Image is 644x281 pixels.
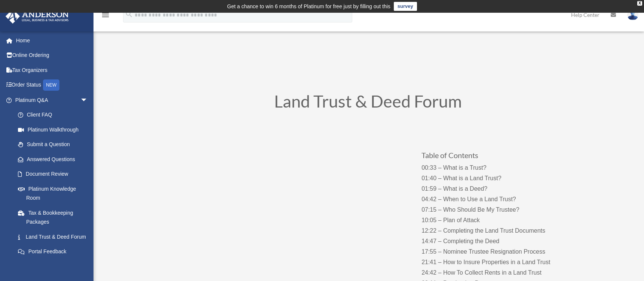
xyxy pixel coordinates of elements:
[10,152,99,167] a: Answered Questions
[101,13,110,19] a: menu
[227,2,390,11] div: Get a chance to win 6 months of Platinum for free just by filling out this
[10,229,95,244] a: Land Trust & Deed Forum
[80,93,95,108] span: arrow_drop_down
[10,244,99,259] a: Portal Feedback
[5,63,99,78] a: Tax Organizers
[10,137,99,152] a: Submit a Question
[101,10,110,19] i: menu
[10,205,99,229] a: Tax & Bookkeeping Packages
[10,167,99,182] a: Document Review
[5,93,99,108] a: Platinum Q&Aarrow_drop_down
[5,78,99,93] a: Order StatusNEW
[637,1,642,6] div: close
[5,48,99,63] a: Online Ordering
[125,10,133,18] i: search
[3,9,71,24] img: Anderson Advisors Platinum Portal
[5,33,99,48] a: Home
[421,151,569,163] h3: Table of Contents
[10,122,99,137] a: Platinum Walkthrough
[10,181,99,205] a: Platinum Knowledge Room
[43,79,59,91] div: NEW
[627,9,638,20] img: User Pic
[166,93,570,114] h1: Land Trust & Deed Forum
[394,2,417,11] a: survey
[10,108,99,123] a: Client FAQ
